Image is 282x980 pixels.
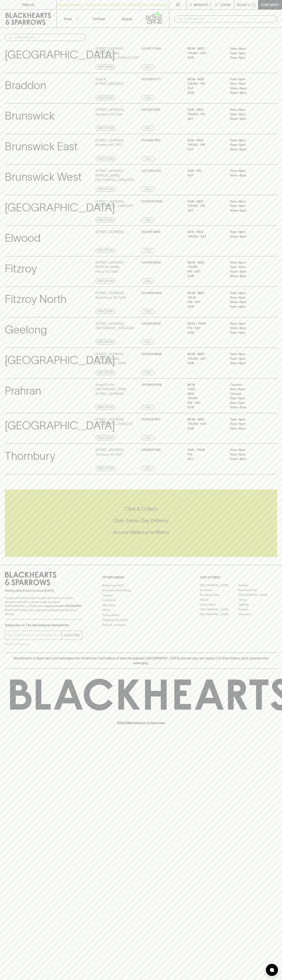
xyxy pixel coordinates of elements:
p: It is against the law to sell or supply alcohol to, or to obtain alcohol on behalf of a person un... [5,596,82,616]
p: Closed – [230,383,266,387]
a: Call [142,340,154,344]
p: SAT [187,147,224,152]
p: SUN - WED [187,107,224,112]
a: Fitzroy North [200,602,238,607]
p: FRI - SAT [187,401,224,405]
p: SUN - WED [187,199,224,204]
a: [GEOGRAPHIC_DATA] [200,612,238,617]
p: 11am – 9pm [230,265,266,269]
p: 03 6234 8696 [142,352,162,357]
p: MON - WED [187,46,224,51]
p: THUR [187,295,224,300]
p: 03 9191 4850 [142,230,160,234]
p: SAT [187,86,224,91]
a: Directions [96,278,116,283]
a: Call [142,156,154,161]
p: MON - WED [187,352,224,357]
h5: Uber Same-Day Delivery [5,517,277,524]
p: 11am – 8pm [230,199,266,204]
p: THURS - SAT [187,51,224,56]
h5: Across Melbourne Metro [5,529,277,536]
a: Call [142,370,154,375]
a: [GEOGRAPHIC_DATA] [200,583,238,588]
p: SAT [187,208,224,213]
a: Directions [96,340,116,344]
a: Brunswick [200,588,238,593]
button: SUBSCRIBE [62,631,82,640]
p: [STREET_ADDRESS] , [GEOGRAPHIC_DATA] 3121 [96,417,133,426]
a: Directions [96,405,116,410]
p: 11am – 8pm [230,321,266,326]
p: 11am – 7pm [230,330,266,335]
p: SUN [187,361,224,366]
input: e.g. jane@blackheartsandsparrows.com.au [8,632,62,638]
p: THURS - FRI [187,204,224,208]
img: bubble-icon [270,968,274,972]
p: FRI - SAT [187,326,224,330]
p: 10am – 9pm [230,457,266,461]
a: Stores [113,10,141,28]
a: [GEOGRAPHIC_DATA] [238,593,277,597]
p: Braddon [5,77,46,94]
p: OUR STORES [200,575,277,580]
p: SUN - FRI [187,169,224,173]
p: Login [220,2,230,7]
p: Fri [187,452,224,457]
p: MON [187,383,224,387]
p: Blackhearts & Sparrows acknowledges the traditional Custodians of land throughout [GEOGRAPHIC_DAT... [8,656,274,665]
p: Shop [64,16,72,21]
p: Shop 813-814 [GEOGRAPHIC_DATA] , [STREET_ADDRESS] [96,383,140,396]
p: 11am – 8pm [230,169,266,173]
p: Wishlist [194,2,209,7]
a: Call [142,248,154,253]
p: Sibling owned and run since [DATE] [5,589,82,593]
a: Shipping Information [102,618,180,622]
a: Geelong [238,602,277,607]
a: Elwood [200,597,238,602]
p: [STREET_ADDRESS] , [GEOGRAPHIC_DATA] 3057 [96,199,134,208]
p: THURS - FRI [187,81,224,86]
strong: Liquor License #32064953 [44,604,81,608]
p: MON - WED [187,77,224,82]
button: Shop [57,10,85,28]
p: SUN - WED [187,230,224,234]
a: Call [142,278,154,283]
a: Call [142,126,154,131]
a: Gift Cards [102,603,180,608]
p: Thornbury [5,448,55,464]
p: 11am – 9pm [230,81,266,86]
p: [STREET_ADDRESS][PERSON_NAME] , [GEOGRAPHIC_DATA] 3055 [96,169,140,182]
p: 03 9428 1801 [142,417,160,422]
a: FAQ's [102,608,180,613]
p: 11am – 8pm [230,107,266,112]
p: 11am – 9pm [230,295,266,300]
p: 11am – 8pm [230,138,266,143]
p: 03 9381 2129 [142,107,160,112]
div: Call to action block [5,489,277,557]
p: [STREET_ADDRESS] , North Fitzroy VIC 3068 [96,291,126,300]
p: 11am – 9pm [230,204,266,208]
a: Tastings [85,10,113,28]
p: 11am – 8pm [230,77,266,82]
p: 10am – 9pm [230,208,266,213]
p: 02 6128 0777 [142,77,161,82]
p: 03 7300 6721 [142,169,161,173]
p: 9am – 6pm [230,396,266,401]
p: MON - WED [187,417,224,422]
p: 11am – 8pm [230,304,266,309]
p: [STREET_ADDRESS][PERSON_NAME] , [GEOGRAPHIC_DATA] [96,352,140,366]
a: Thornbury [238,612,277,617]
p: SAT [187,173,224,178]
p: THURS - SAT [187,422,224,426]
p: 9am – 6pm [230,387,266,392]
p: [STREET_ADDRESS] , Thornbury VIC 3071 [96,448,124,457]
p: WED [187,392,224,396]
p: Subscribe to The Blackhearts Newsletter [5,623,82,628]
p: SUN [187,91,224,95]
p: MON - WED [187,291,224,295]
p: 11am – 8pm [230,448,266,452]
p: 11am – 8pm [230,361,266,366]
p: Prahran [5,383,41,399]
p: [STREET_ADDRESS] , Brunswick VIC 3057 [96,138,124,147]
p: 11am – 9pm [230,452,266,457]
